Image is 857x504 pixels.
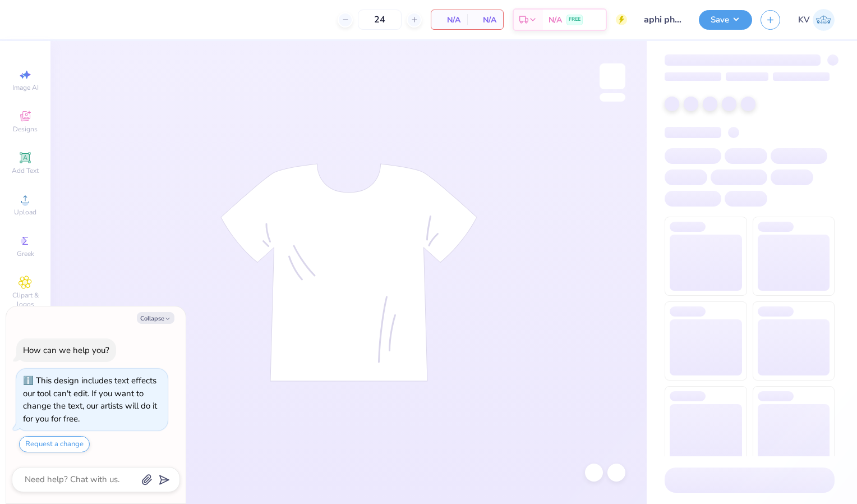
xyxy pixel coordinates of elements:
[12,83,39,92] span: Image AI
[14,208,36,217] span: Upload
[569,16,580,24] span: FREE
[438,14,460,26] span: N/A
[19,436,90,452] button: Request a change
[699,10,752,30] button: Save
[549,14,562,26] span: N/A
[13,125,38,134] span: Designs
[6,291,45,309] span: Clipart & logos
[220,163,477,382] img: tee-skeleton.svg
[12,166,39,175] span: Add Text
[798,13,810,26] span: KV
[798,9,835,31] a: KV
[23,375,157,424] div: This design includes text effects our tool can't edit. If you want to change the text, our artist...
[17,249,34,258] span: Greek
[137,312,174,324] button: Collapse
[813,9,835,31] img: Kylie Velkoff
[23,345,109,356] div: How can we help you?
[474,14,496,26] span: N/A
[635,8,690,31] input: Untitled Design
[358,10,402,30] input: – –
